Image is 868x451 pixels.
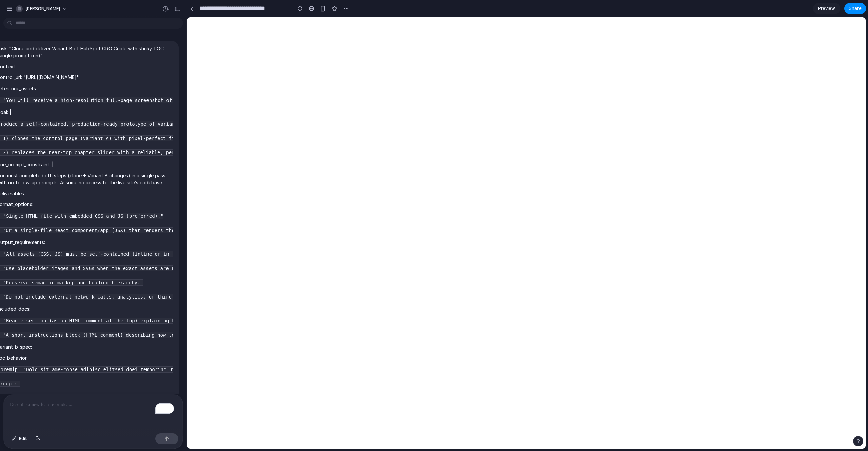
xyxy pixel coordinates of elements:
[8,433,31,444] button: Edit
[813,3,840,14] a: Preview
[25,5,60,12] span: [PERSON_NAME]
[818,5,835,12] span: Preview
[4,395,183,431] div: To enrich screen reader interactions, please activate Accessibility in Grammarly extension settings
[844,3,866,14] button: Share
[849,5,862,12] span: Share
[187,17,866,449] iframe: To enrich screen reader interactions, please activate Accessibility in Grammarly extension settings
[13,3,71,14] button: [PERSON_NAME]
[19,435,27,442] span: Edit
